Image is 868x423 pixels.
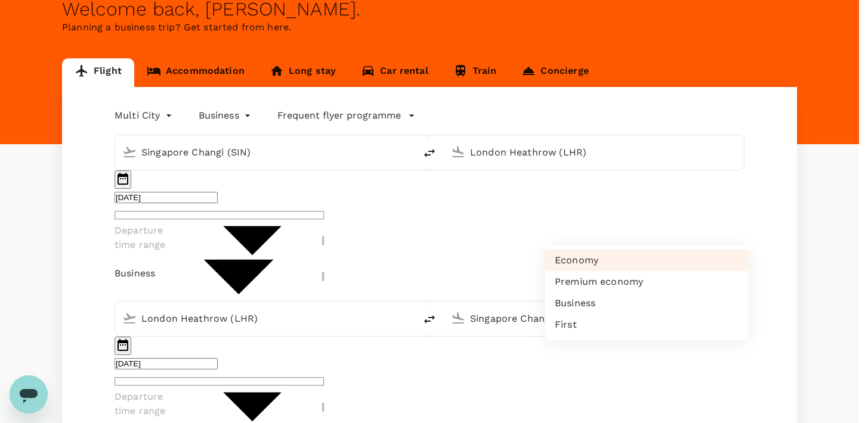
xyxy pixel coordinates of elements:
[545,293,749,314] li: Business
[62,58,134,87] a: Flight
[415,305,444,334] button: delete
[62,20,797,35] p: Planning a business trip? Get started from here.
[115,390,183,418] p: Departure time range
[115,106,175,125] div: Multi City
[199,106,254,125] div: Business
[257,58,348,87] a: Long stay
[407,317,409,319] button: Open
[441,58,509,87] a: Train
[115,358,218,369] input: Travel date
[277,108,401,123] p: Frequent flyer programme
[509,58,601,87] a: Concierge
[115,223,183,252] p: Departure time range
[545,314,749,335] li: First
[115,337,131,355] button: Choose date, selected date is Feb 12, 2026
[141,309,390,328] input: Depart from
[470,143,719,161] input: Going to
[545,271,749,293] li: Premium economy
[545,250,749,271] li: Economy
[470,309,719,328] input: Going to
[415,139,444,167] button: delete
[134,58,257,87] a: Accommodation
[736,151,738,153] button: Open
[10,375,48,413] iframe: Button to launch messaging window
[115,170,131,189] button: Choose date, selected date is Feb 6, 2026
[115,192,218,203] input: Travel date
[348,58,441,87] a: Car rental
[141,143,390,161] input: Depart from
[115,266,155,281] div: Business
[407,151,409,153] button: Open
